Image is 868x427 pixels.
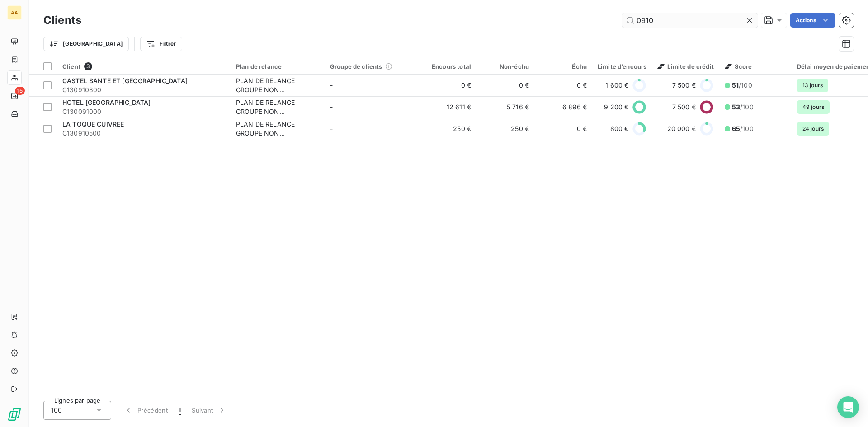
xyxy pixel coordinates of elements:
[797,100,830,114] span: 49 jours
[330,103,333,111] span: -
[62,107,225,116] span: C130091000
[598,63,646,70] div: Limite d’encours
[62,120,124,128] span: LA TOQUE CUIVREE
[667,124,696,133] span: 20 000 €
[419,75,476,96] td: 0 €
[790,13,835,28] button: Actions
[236,120,319,138] div: PLAN DE RELANCE GROUPE NON AUTOMATIQUE
[140,37,182,51] button: Filtrer
[604,103,628,112] span: 9 200 €
[62,63,80,70] span: Client
[797,79,828,92] span: 13 jours
[51,406,62,415] span: 100
[84,62,92,70] span: 3
[797,122,829,136] span: 24 jours
[540,63,587,70] div: Échu
[236,63,319,70] div: Plan de relance
[732,103,754,112] span: /100
[476,96,534,118] td: 5 716 €
[173,401,186,420] button: 1
[732,81,752,90] span: /100
[605,81,628,90] span: 1 600 €
[622,13,758,28] input: Rechercher
[732,103,740,111] span: 53
[186,401,232,420] button: Suivant
[732,124,754,133] span: /100
[482,63,529,70] div: Non-échu
[62,129,225,138] span: C130910500
[672,103,696,112] span: 7 500 €
[118,401,173,420] button: Précédent
[43,12,81,28] h3: Clients
[7,89,21,103] a: 15
[419,118,476,140] td: 250 €
[330,63,382,70] span: Groupe de clients
[837,396,859,418] div: Open Intercom Messenger
[7,5,22,20] div: AA
[534,118,592,140] td: 0 €
[610,124,629,133] span: 800 €
[657,63,713,70] span: Limite de crédit
[330,125,333,132] span: -
[476,75,534,96] td: 0 €
[236,76,319,94] div: PLAN DE RELANCE GROUPE NON AUTOMATIQUE
[15,87,25,95] span: 15
[672,81,696,90] span: 7 500 €
[534,96,592,118] td: 6 896 €
[534,75,592,96] td: 0 €
[179,406,181,415] span: 1
[732,125,740,132] span: 65
[7,407,22,422] img: Logo LeanPay
[419,96,476,118] td: 12 611 €
[330,81,333,89] span: -
[62,99,151,106] span: HOTEL [GEOGRAPHIC_DATA]
[476,118,534,140] td: 250 €
[62,85,225,94] span: C130910800
[424,63,471,70] div: Encours total
[732,81,739,89] span: 51
[236,98,319,116] div: PLAN DE RELANCE GROUPE NON AUTOMATIQUE
[725,63,752,70] span: Score
[43,37,129,51] button: [GEOGRAPHIC_DATA]
[62,77,188,84] span: CASTEL SANTE ET [GEOGRAPHIC_DATA]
